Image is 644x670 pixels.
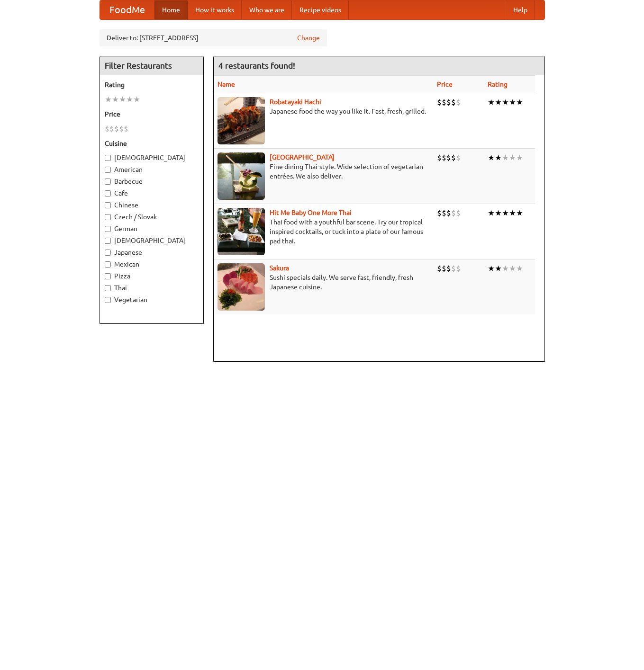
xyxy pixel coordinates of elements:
[105,212,199,222] label: Czech / Slovak
[242,0,292,19] a: Who we are
[119,94,126,105] li: ★
[105,139,199,148] h5: Cuisine
[105,224,199,233] label: German
[112,94,119,105] li: ★
[451,97,456,107] li: $
[105,259,199,269] label: Mexican
[105,273,111,279] input: Pizza
[105,248,199,257] label: Japanese
[437,208,442,218] li: $
[456,263,461,274] li: $
[105,177,199,186] label: Barbecue
[105,236,199,245] label: [DEMOGRAPHIC_DATA]
[218,107,430,116] p: Japanese food the way you like it. Fast, fresh, grilled.
[488,152,495,163] li: ★
[456,152,461,163] li: $
[218,162,430,181] p: Fine dining Thai-style. Wide selection of vegetarian entrées. We also deliver.
[188,0,242,19] a: How it works
[270,98,321,106] a: Robatayaki Hachi
[105,283,199,293] label: Thai
[488,263,495,274] li: ★
[105,295,199,304] label: Vegetarian
[446,97,451,107] li: $
[292,0,349,19] a: Recipe videos
[218,61,295,70] ng-pluralize: 4 restaurants found!
[100,56,203,75] h4: Filter Restaurants
[442,263,446,274] li: $
[516,208,523,218] li: ★
[442,208,446,218] li: $
[105,109,199,119] h5: Price
[516,97,523,107] li: ★
[100,29,327,46] div: Deliver to: [STREET_ADDRESS]
[446,152,451,163] li: $
[119,124,124,134] li: $
[506,0,535,19] a: Help
[446,263,451,274] li: $
[100,0,154,19] a: FoodMe
[105,188,199,198] label: Cafe
[218,80,235,88] a: Name
[502,263,509,274] li: ★
[456,208,461,218] li: $
[105,200,199,210] label: Chinese
[218,208,265,255] img: babythai.jpg
[446,208,451,218] li: $
[437,263,442,274] li: $
[105,155,111,161] input: [DEMOGRAPHIC_DATA]
[437,80,453,88] a: Price
[105,250,111,256] input: Japanese
[270,153,335,161] a: [GEOGRAPHIC_DATA]
[218,97,265,144] img: robatayaki.jpg
[451,263,456,274] li: $
[509,152,516,163] li: ★
[105,285,111,291] input: Thai
[451,208,456,218] li: $
[516,152,523,163] li: ★
[509,263,516,274] li: ★
[105,238,111,244] input: [DEMOGRAPHIC_DATA]
[437,97,442,107] li: $
[502,208,509,218] li: ★
[437,152,442,163] li: $
[109,124,114,134] li: $
[105,165,199,174] label: American
[105,297,111,303] input: Vegetarian
[270,209,352,216] a: Hit Me Baby One More Thai
[495,97,502,107] li: ★
[495,208,502,218] li: ★
[114,124,119,134] li: $
[488,80,508,88] a: Rating
[495,263,502,274] li: ★
[456,97,461,107] li: $
[105,94,112,105] li: ★
[105,179,111,185] input: Barbecue
[124,124,128,134] li: $
[270,264,289,272] a: Sakura
[218,152,265,200] img: satay.jpg
[495,152,502,163] li: ★
[133,94,140,105] li: ★
[218,273,430,292] p: Sushi specials daily. We serve fast, friendly, fresh Japanese cuisine.
[502,97,509,107] li: ★
[451,152,456,163] li: $
[105,214,111,220] input: Czech / Slovak
[218,217,430,246] p: Thai food with a youthful bar scene. Try our tropical inspired cocktails, or tuck into a plate of...
[297,33,320,43] a: Change
[105,271,199,281] label: Pizza
[218,263,265,311] img: sakura.jpg
[105,153,199,162] label: [DEMOGRAPHIC_DATA]
[502,152,509,163] li: ★
[105,261,111,268] input: Mexican
[154,0,188,19] a: Home
[105,124,109,134] li: $
[516,263,523,274] li: ★
[509,97,516,107] li: ★
[105,167,111,173] input: American
[509,208,516,218] li: ★
[442,97,446,107] li: $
